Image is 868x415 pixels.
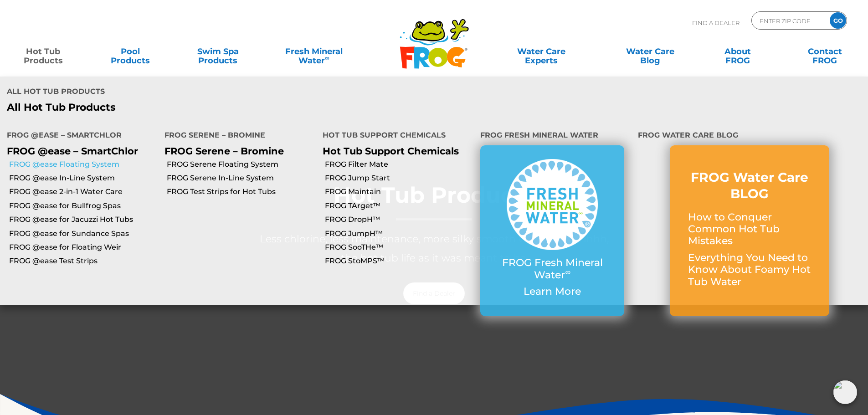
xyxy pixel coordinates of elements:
a: FROG @ease 2-in-1 Water Care [9,187,158,197]
a: PoolProducts [97,42,164,61]
h4: FROG Serene – Bromine [164,127,308,145]
a: ContactFROG [791,42,859,61]
a: Water CareBlog [616,42,684,61]
h4: FROG Fresh Mineral Water [480,127,624,145]
a: FROG @ease for Jacuzzi Hot Tubs [9,215,158,225]
input: GO [830,12,846,29]
a: FROG @ease for Sundance Spas [9,229,158,239]
input: Zip Code Form [759,14,820,27]
a: AboutFROG [704,42,771,61]
h4: FROG @ease – SmartChlor [7,127,151,145]
a: Hot TubProducts [9,42,77,61]
h3: FROG Water Care BLOG [688,169,811,202]
img: openIcon [833,380,857,404]
a: FROG Serene Floating System [167,159,315,169]
a: Hot Tub Support Chemicals [323,145,459,157]
a: Swim SpaProducts [184,42,252,61]
sup: ∞ [325,54,329,61]
p: Learn More [498,286,606,297]
a: FROG Maintain [325,187,473,197]
a: FROG @ease In-Line System [9,173,158,183]
p: FROG Fresh Mineral Water [498,257,606,281]
a: Fresh MineralWater∞ [271,42,356,61]
a: FROG Water Care BLOG How to Conquer Common Hot Tub Mistakes Everything You Need to Know About Foa... [688,169,811,292]
p: Everything You Need to Know About Foamy Hot Tub Water [688,252,811,288]
a: All Hot Tub Products [7,102,427,113]
p: FROG @ease – SmartChlor [7,145,151,157]
a: FROG @ease Test Strips [9,256,158,266]
h4: Hot Tub Support Chemicals [323,127,467,145]
a: FROG Jump Start [325,173,473,183]
a: FROG @ease for Floating Weir [9,242,158,252]
a: FROG Serene In-Line System [167,173,315,183]
a: Water CareExperts [486,42,596,61]
a: FROG Test Strips for Hot Tubs [167,187,315,197]
a: FROG @ease Floating System [9,159,158,169]
p: Find A Dealer [692,11,740,34]
a: FROG StoMPS™ [325,256,473,266]
a: FROG TArget™ [325,201,473,211]
p: How to Conquer Common Hot Tub Mistakes [688,211,811,247]
p: FROG Serene – Bromine [164,145,308,157]
a: FROG Fresh Mineral Water∞ Learn More [498,159,606,302]
a: FROG DropH™ [325,215,473,225]
a: FROG Filter Mate [325,159,473,169]
a: FROG JumpH™ [325,229,473,239]
a: FROG @ease for Bullfrog Spas [9,201,158,211]
sup: ∞ [565,267,570,277]
h4: All Hot Tub Products [7,83,427,102]
a: FROG SooTHe™ [325,242,473,252]
h4: FROG Water Care Blog [638,127,861,145]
